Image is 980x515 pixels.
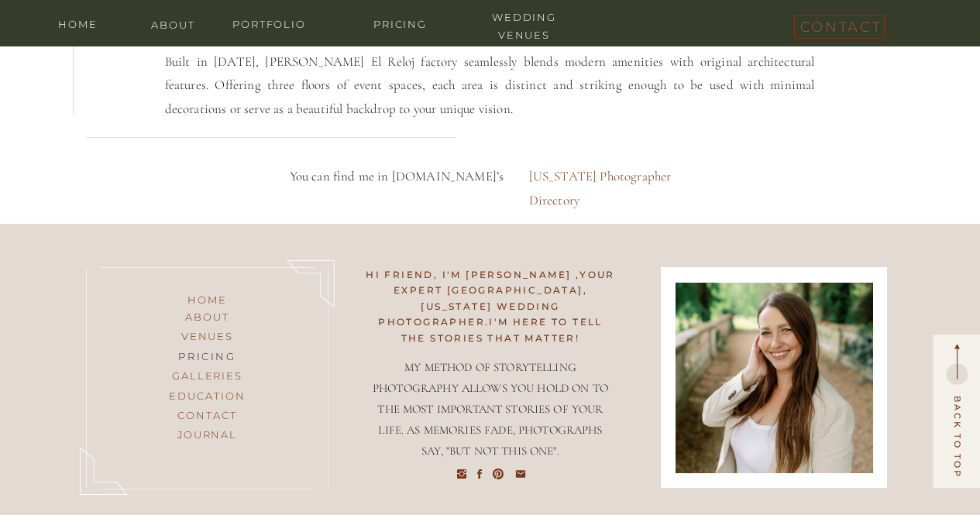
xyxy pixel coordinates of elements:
[529,165,698,182] a: [US_STATE] Photographer Directory
[145,426,270,445] a: journal
[366,267,616,311] h2: Hi friend, I'm [PERSON_NAME] ,your expert [GEOGRAPHIC_DATA], [US_STATE] Wedding photographer.I'm ...
[145,407,270,426] a: contact
[223,15,316,30] a: portfolio
[290,165,530,182] p: You can find me in [DOMAIN_NAME]’s
[478,9,571,23] a: wedding venues
[47,15,109,30] a: home
[145,367,270,386] a: galleries
[370,357,611,448] p: MY METHOD OF STORYTELLING PHOTOGRAPHY ALLOWS YOU HOLD ON TO THE MOST IMPORTANT STORIES OF YOUR LI...
[145,291,270,311] a: Home
[143,16,205,31] a: about
[354,15,447,30] a: Pricing
[145,308,270,328] a: about
[145,387,270,407] a: education
[145,328,270,347] a: venues
[145,348,270,367] a: pricing
[950,395,965,479] a: back to top
[800,15,878,33] a: contact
